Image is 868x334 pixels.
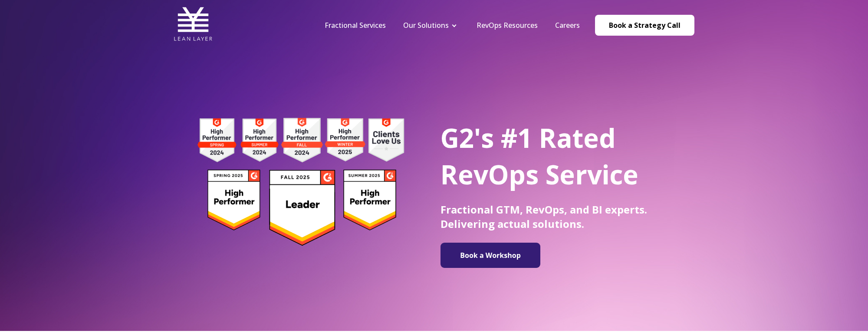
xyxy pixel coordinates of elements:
[445,246,536,264] img: Book a Workshop
[555,20,580,30] a: Careers
[174,4,213,43] img: Lean Layer Logo
[182,115,419,248] img: g2 badges
[325,20,386,30] a: Fractional Services
[477,20,538,30] a: RevOps Resources
[403,20,449,30] a: Our Solutions
[595,15,694,36] a: Book a Strategy Call
[316,20,589,30] div: Navigation Menu
[441,120,638,192] span: G2's #1 Rated RevOps Service
[441,202,647,231] span: Fractional GTM, RevOps, and BI experts. Delivering actual solutions.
